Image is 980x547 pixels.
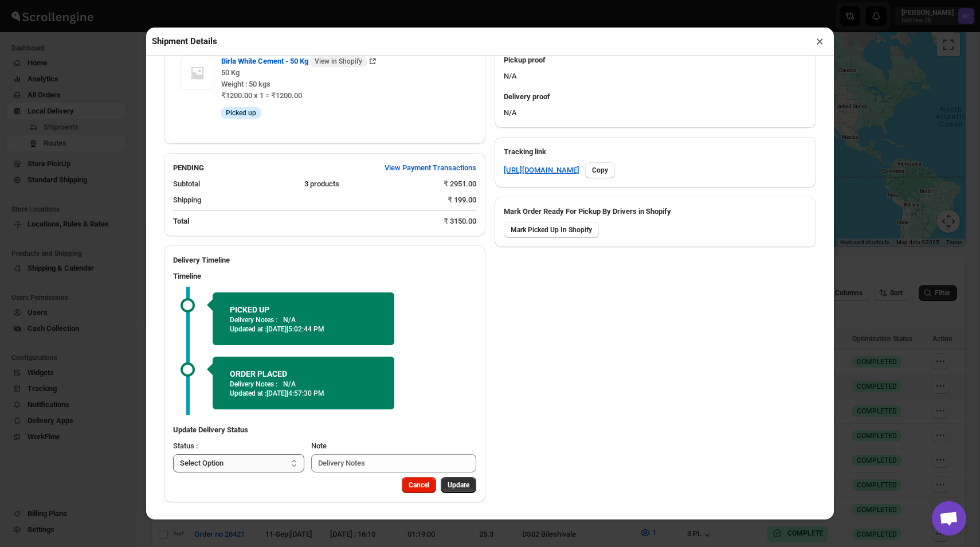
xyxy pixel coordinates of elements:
[173,441,198,450] span: Status :
[448,194,476,206] div: ₹ 199.00
[385,162,476,174] span: View Payment Transactions
[511,225,592,235] span: Mark Picked Up In Shopify
[495,87,816,128] div: N/A
[409,480,429,490] span: Cancel
[585,162,615,178] button: Copy
[444,178,476,190] div: ₹ 2951.00
[221,80,271,88] span: Weight : 50 kgs
[221,56,367,67] span: Birla White Cement - 50 Kg
[812,33,828,49] button: ×
[266,389,324,397] span: [DATE] | 4:57:30 PM
[221,91,302,100] span: ₹1200.00 x 1 = ₹1200.00
[173,217,189,225] b: Total
[932,501,966,536] div: Open chat
[221,68,240,77] span: 50 Kg
[230,389,377,398] p: Updated at :
[221,57,378,65] a: Birla White Cement - 50 Kg View in Shopify
[173,178,295,190] div: Subtotal
[180,56,214,90] img: Item
[448,480,469,490] span: Update
[504,91,807,103] h3: Delivery proof
[311,454,477,472] input: Delivery Notes
[504,206,807,217] h3: Mark Order Ready For Pickup By Drivers in Shopify
[304,178,434,190] div: 3 products
[444,216,476,227] div: ₹ 3150.00
[441,477,476,493] button: Update
[311,441,327,450] span: Note
[230,325,377,334] p: Updated at :
[230,368,377,380] h2: ORDER PLACED
[266,325,324,333] span: [DATE] | 5:02:44 PM
[315,57,362,66] span: View in Shopify
[378,159,483,177] button: View Payment Transactions
[402,477,436,493] button: Cancel
[504,222,599,238] button: Mark Picked Up In Shopify
[504,165,579,176] a: [URL][DOMAIN_NAME]
[230,304,377,315] h2: PICKED UP
[173,271,476,282] h3: Timeline
[230,315,277,325] p: Delivery Notes :
[173,255,476,266] h2: Delivery Timeline
[592,166,608,175] span: Copy
[504,54,807,66] h3: Pickup proof
[283,315,296,325] p: N/A
[230,380,277,389] p: Delivery Notes :
[173,424,476,436] h3: Update Delivery Status
[152,36,217,47] h2: Shipment Details
[226,108,256,118] span: Picked up
[504,146,807,158] h3: Tracking link
[495,50,816,87] div: N/A
[283,380,296,389] p: N/A
[173,162,204,174] h2: PENDING
[173,194,438,206] div: Shipping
